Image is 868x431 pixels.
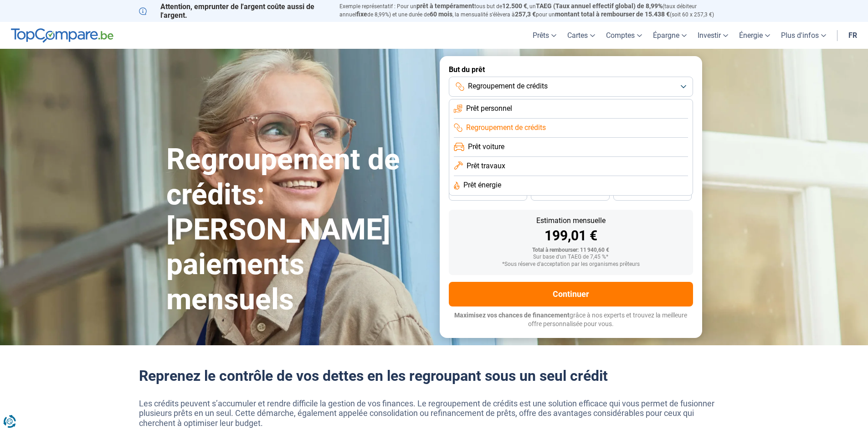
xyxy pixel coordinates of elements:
[356,10,367,18] span: fixe
[555,10,670,18] span: montant total à rembourser de 15.438 €
[560,191,580,197] span: 30 mois
[468,81,548,91] span: Regroupement de crédits
[139,367,729,384] h2: Reprenez le contrôle de vos dettes en les regroupant sous un seul crédit
[734,22,776,49] a: Énergie
[11,28,113,43] img: TopCompare
[166,142,429,317] h1: Regroupement de crédits: [PERSON_NAME] paiements mensuels
[449,282,693,306] button: Continuer
[456,254,686,260] div: Sur base d'un TAEG de 7,45 %*
[449,77,693,97] button: Regroupement de crédits
[515,10,536,18] span: 257,3 €
[139,2,329,20] p: Attention, emprunter de l'argent coûte aussi de l'argent.
[468,142,504,152] span: Prêt voiture
[467,161,505,171] span: Prêt travaux
[456,247,686,254] div: Total à rembourser: 11 940,60 €
[139,399,729,428] p: Les crédits peuvent s’accumuler et rendre difficile la gestion de vos finances. Le regroupement d...
[416,2,474,10] span: prêt à tempérament
[466,104,512,114] span: Prêt personnel
[449,311,693,329] p: grâce à nos experts et trouvez la meilleure offre personnalisée pour vous.
[536,2,663,10] span: TAEG (Taux annuel effectif global) de 8,99%
[456,217,686,224] div: Estimation mensuelle
[466,123,546,133] span: Regroupement de crédits
[647,22,692,49] a: Épargne
[449,65,693,74] label: But du prêt
[642,191,663,197] span: 24 mois
[562,22,601,49] a: Cartes
[456,261,686,268] div: *Sous réserve d'acceptation par les organismes prêteurs
[456,229,686,243] div: 199,01 €
[692,22,734,49] a: Investir
[776,22,832,49] a: Plus d'infos
[478,191,498,197] span: 36 mois
[463,180,501,190] span: Prêt énergie
[454,312,570,319] span: Maximisez vos chances de financement
[339,2,729,19] p: Exemple représentatif : Pour un tous but de , un (taux débiteur annuel de 8,99%) et une durée de ...
[527,22,562,49] a: Prêts
[601,22,647,49] a: Comptes
[843,22,863,49] a: fr
[430,10,452,18] span: 60 mois
[502,2,527,10] span: 12.500 €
